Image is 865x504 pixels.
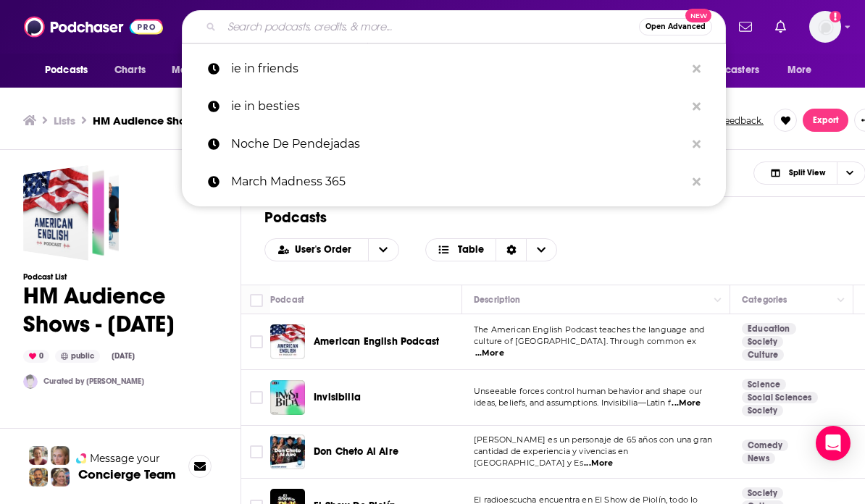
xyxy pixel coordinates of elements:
[809,11,841,43] img: User Profile
[742,323,796,335] a: Education
[314,390,361,405] a: Invisibilia
[54,114,75,127] a: Lists
[803,109,848,132] button: Export
[265,245,368,255] button: open menu
[474,446,629,468] span: cantidad de experiencia y vivencias en [GEOGRAPHIC_DATA] y Es
[231,50,685,88] p: ie in friends
[787,60,812,80] span: More
[474,434,712,445] span: [PERSON_NAME] es un personaje de 65 años con una gran
[645,23,706,30] span: Open Advanced
[55,350,100,363] div: public
[105,56,154,84] a: Charts
[182,88,726,125] a: ie in besties
[23,374,38,389] img: kim.ho
[742,291,787,308] div: Categories
[51,446,70,465] img: Jules Profile
[250,445,263,458] span: Toggle select row
[295,245,356,255] span: User's Order
[685,9,711,22] span: New
[314,391,361,403] span: Invisibilia
[78,467,176,482] h3: Concierge Team
[368,239,398,261] button: open menu
[162,56,242,84] button: open menu
[475,348,504,359] span: ...More
[270,380,305,415] img: Invisibilia
[693,114,768,127] button: Send feedback.
[23,165,119,261] a: HM Audience Shows - 8/20/25
[43,377,144,386] a: Curated by [PERSON_NAME]
[314,445,398,459] a: Don Cheto Al Aire
[172,60,223,80] span: Monitoring
[789,169,825,177] span: Split View
[474,398,671,408] span: ideas, beliefs, and assumptions. Invisibilia—Latin f
[709,291,727,308] button: Column Actions
[24,13,163,41] img: Podchaser - Follow, Share and Rate Podcasts
[314,445,398,458] span: Don Cheto Al Aire
[742,392,818,403] a: Social Sciences
[231,88,685,125] p: ie in besties
[264,209,865,227] h1: Podcasts
[584,458,613,469] span: ...More
[270,324,305,359] img: American English Podcast
[264,238,399,261] h2: Choose List sort
[742,349,784,361] a: Culture
[830,11,841,22] svg: Add a profile image
[742,336,783,348] a: Society
[769,14,792,39] a: Show notifications dropdown
[90,451,160,466] span: Message your
[182,125,726,163] a: Noche De Pendejadas
[222,15,639,38] input: Search podcasts, credits, & more...
[29,468,48,487] img: Jon Profile
[270,434,305,469] img: Don Cheto Al Aire
[639,18,712,35] button: Open AdvancedNew
[23,272,217,282] h3: Podcast List
[314,335,439,349] a: American English Podcast
[231,125,685,163] p: Noche De Pendejadas
[742,405,783,416] a: Society
[672,398,701,409] span: ...More
[742,453,775,464] a: News
[250,335,263,348] span: Toggle select row
[816,426,851,461] div: Open Intercom Messenger
[250,391,263,404] span: Toggle select row
[474,291,520,308] div: Description
[314,335,439,348] span: American English Podcast
[777,56,830,84] button: open menu
[474,324,704,335] span: The American English Podcast teaches the language and
[474,336,696,346] span: culture of [GEOGRAPHIC_DATA]. Through common ex
[23,282,217,338] h1: HM Audience Shows - [DATE]
[809,11,841,43] span: Logged in as kathrynwhite
[114,60,146,80] span: Charts
[425,238,558,261] button: Choose View
[45,60,88,80] span: Podcasts
[458,245,484,255] span: Table
[182,10,726,43] div: Search podcasts, credits, & more...
[93,114,243,127] h3: HM Audience Shows - [DATE]
[231,163,685,201] p: March Madness 365
[733,14,758,39] a: Show notifications dropdown
[182,50,726,88] a: ie in friends
[742,487,783,499] a: Society
[51,468,70,487] img: Barbara Profile
[809,11,841,43] button: Show profile menu
[474,386,702,396] span: Unseeable forces control human behavior and shape our
[29,446,48,465] img: Sydney Profile
[742,440,788,451] a: Comedy
[23,350,49,363] div: 0
[832,291,850,308] button: Column Actions
[182,163,726,201] a: March Madness 365
[106,350,141,362] div: [DATE]
[496,239,526,261] div: Sort Direction
[35,56,106,84] button: open menu
[680,56,780,84] button: open menu
[270,291,304,308] div: Podcast
[742,379,786,390] a: Science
